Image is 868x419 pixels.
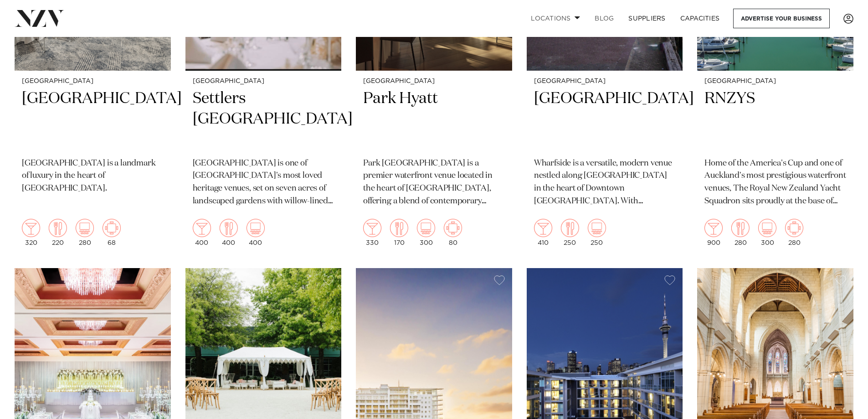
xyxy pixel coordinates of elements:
[49,219,67,237] img: dining.png
[587,9,621,28] a: BLOG
[417,219,435,237] img: theatre.png
[785,219,803,246] div: 280
[220,219,238,237] img: dining.png
[363,219,381,246] div: 330
[444,219,462,246] div: 80
[444,219,462,237] img: meeting.png
[785,219,803,237] img: meeting.png
[758,219,776,246] div: 300
[534,78,676,85] small: [GEOGRAPHIC_DATA]
[758,219,776,237] img: theatre.png
[193,157,334,208] p: [GEOGRAPHIC_DATA] is one of [GEOGRAPHIC_DATA]'s most loved heritage venues, set on seven acres of...
[363,78,505,85] small: [GEOGRAPHIC_DATA]
[247,219,265,246] div: 400
[193,219,211,237] img: cocktail.png
[49,219,67,246] div: 220
[673,9,727,28] a: Capacities
[363,157,505,208] p: Park [GEOGRAPHIC_DATA] is a premier waterfront venue located in the heart of [GEOGRAPHIC_DATA], o...
[704,219,723,237] img: cocktail.png
[363,88,505,150] h2: Park Hyatt
[733,9,830,28] a: Advertise your business
[22,219,40,246] div: 320
[22,157,164,196] p: [GEOGRAPHIC_DATA] is a landmark of luxury in the heart of [GEOGRAPHIC_DATA].
[22,88,164,150] h2: [GEOGRAPHIC_DATA]
[193,219,211,246] div: 400
[247,219,265,237] img: theatre.png
[704,157,846,208] p: Home of the America's Cup and one of Auckland's most prestigious waterfront venues, The Royal New...
[76,219,94,237] img: theatre.png
[534,88,676,150] h2: [GEOGRAPHIC_DATA]
[704,88,846,150] h2: RNZYS
[731,219,750,237] img: dining.png
[704,78,846,85] small: [GEOGRAPHIC_DATA]
[534,219,552,246] div: 410
[524,9,587,28] a: Locations
[588,219,606,237] img: theatre.png
[534,157,676,208] p: Wharfside is a versatile, modern venue nestled along [GEOGRAPHIC_DATA] in the heart of Downtown [...
[621,9,673,28] a: SUPPLIERS
[22,78,164,85] small: [GEOGRAPHIC_DATA]
[22,219,40,237] img: cocktail.png
[588,219,606,246] div: 250
[220,219,238,246] div: 400
[103,219,121,237] img: meeting.png
[534,219,552,237] img: cocktail.png
[193,88,334,150] h2: Settlers [GEOGRAPHIC_DATA]
[15,10,64,26] img: nzv-logo.png
[704,219,723,246] div: 900
[390,219,408,237] img: dining.png
[417,219,435,246] div: 300
[561,219,579,237] img: dining.png
[390,219,408,246] div: 170
[193,78,334,85] small: [GEOGRAPHIC_DATA]
[731,219,750,246] div: 280
[363,219,381,237] img: cocktail.png
[103,219,121,246] div: 68
[76,219,94,246] div: 280
[561,219,579,246] div: 250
